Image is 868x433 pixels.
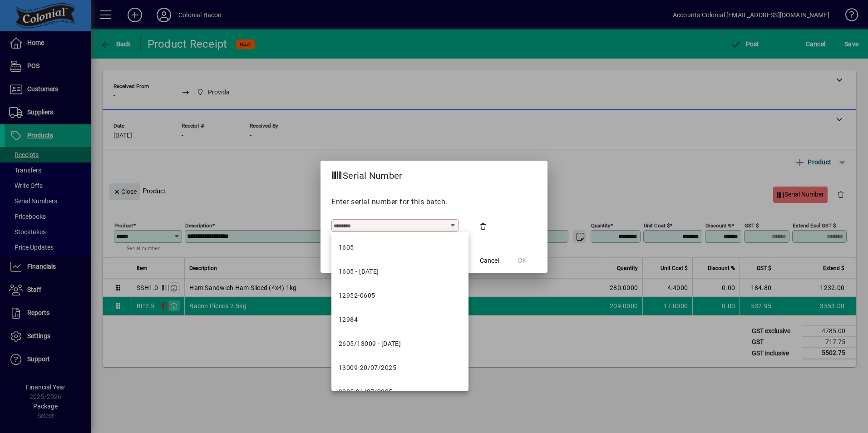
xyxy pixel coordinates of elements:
[339,291,375,300] div: 12952-0605
[339,363,396,373] div: 13009-20/07/2025
[331,332,469,356] mat-option: 2605/13009 - 17/07/2025
[331,356,469,380] mat-option: 13009-20/07/2025
[331,284,469,308] mat-option: 12952-0605
[331,197,537,207] p: Enter serial number for this batch.
[321,161,413,187] h2: Serial Number
[339,339,401,349] div: 2605/13009 - [DATE]
[339,387,393,397] div: 3005-21/07/2025
[331,308,469,332] mat-option: 12984
[331,380,469,404] mat-option: 3005-21/07/2025
[339,243,354,252] div: 1605
[339,315,358,325] div: 12984
[339,267,379,276] div: 1605 - [DATE]
[331,236,469,260] mat-option: 1605
[480,256,499,266] span: Cancel
[331,260,469,284] mat-option: 1605 - 07.07.25
[475,253,504,269] button: Cancel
